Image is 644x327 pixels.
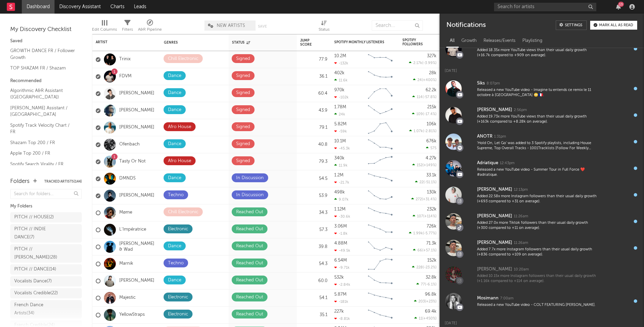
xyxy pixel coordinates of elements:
[372,20,423,31] input: Search...
[416,282,436,286] div: ( )
[168,72,181,80] div: Dance
[300,124,327,132] div: 79.1
[415,180,436,184] div: ( )
[334,180,349,185] div: -21.7k
[168,174,181,182] div: Dance
[119,91,154,96] a: [PERSON_NAME]
[10,87,75,101] a: Algorithmic A&R Assistant ([GEOGRAPHIC_DATA])
[416,112,423,116] span: 109
[365,187,396,204] svg: Chart title
[10,37,82,45] div: Saved
[168,208,198,216] div: Chill Electronic
[119,142,140,147] a: Ofenbach
[477,106,512,114] div: [PERSON_NAME]
[10,288,82,298] a: Vocalists Credible(22)
[334,71,344,75] div: 402k
[236,310,263,318] div: Reached Out
[427,190,436,194] div: 130k
[427,122,436,126] div: 106k
[334,163,348,168] div: 11.9k
[236,140,250,148] div: Signed
[423,249,435,252] span: +57.1 %
[119,227,146,233] a: L'Impératrice
[365,272,396,290] svg: Chart title
[556,20,587,30] a: Settings
[334,241,347,246] div: 4.88M
[10,47,75,61] a: GROWTH DANCE FR / Follower Growth
[417,215,423,218] span: 107
[514,108,527,113] div: 2:56pm
[300,56,327,64] div: 77.9
[429,71,436,75] div: 28k
[477,133,492,141] div: ANOTR
[430,146,436,150] span: 575
[122,17,133,37] div: Filters
[365,51,396,68] svg: Chart title
[217,24,245,28] span: NEW ARTISTS
[138,26,162,34] div: A&R Pipeline
[119,125,154,130] a: [PERSON_NAME]
[424,163,435,167] span: +149 %
[514,214,528,219] div: 11:26am
[424,266,435,269] span: -23.2 %
[412,112,436,116] div: ( )
[334,146,350,151] div: -45.3k
[477,247,597,258] div: Added 7.7x more Instagram followers than their usual daily growth (+836 compared to +109 on avera...
[334,282,350,287] div: -2.84k
[440,128,644,155] a: ANOTR1:31pm'Hold On, Let Go' was added to 3 Spotify playlists, including House Supreme, Top Overa...
[477,274,597,284] div: Added 10.15x more Instagram followers than their usual daily growth (+1.16k compared to +114 on a...
[477,194,597,204] div: Added 22.58x more Instagram followers than their usual daily growth (+693 compared to +31 on aver...
[413,248,436,252] div: ( )
[424,215,435,218] span: +114 %
[334,299,348,304] div: -181k
[236,276,263,284] div: Reached Out
[319,17,329,37] div: Status
[334,95,349,99] div: -102k
[334,207,346,212] div: 1.12M
[236,157,250,165] div: Signed
[334,139,346,143] div: 10.1M
[300,38,317,47] div: Jump Score
[365,85,396,102] svg: Chart title
[334,275,344,280] div: 532k
[440,261,644,288] a: [PERSON_NAME]10:20amAdded 10.15x more Instagram followers than their usual daily growth (+1.16k c...
[365,119,396,136] svg: Chart title
[440,102,644,128] a: [PERSON_NAME]2:56pmAdded 19.73x more YouTube views than their usual daily growth (+163k compared ...
[334,88,344,92] div: 970k
[92,26,117,34] div: Edit Columns
[300,158,327,166] div: 79.3
[300,311,327,319] div: 35.1
[300,73,327,81] div: 36.1
[417,163,423,167] span: 152
[412,265,436,269] div: ( )
[300,243,327,251] div: 39.8
[300,260,327,268] div: 54.3
[477,212,512,220] div: [PERSON_NAME]
[10,26,82,34] div: My Discovery Checklist
[477,220,597,231] div: Added 27.0x more Tiktok followers than their usual daily growth (+300 compared to +11 on average).
[236,123,250,131] div: Signed
[477,88,597,98] div: Released a new YouTube video - Imagine tu entends ce remix le 11 octobre à [GEOGRAPHIC_DATA] 😳🇫🇷.
[334,309,344,314] div: 227k
[119,74,132,79] a: FDVM
[334,214,350,219] div: -30.6k
[365,307,396,324] svg: Chart title
[519,35,546,47] div: Playlisting
[413,61,422,65] span: 2.17k
[477,265,512,274] div: [PERSON_NAME]
[414,129,423,133] span: 1.07k
[334,54,346,58] div: 10.2M
[168,259,184,267] div: Techno
[334,231,348,236] div: -1.8k
[423,317,435,321] span: +450 %
[14,265,56,274] div: PITCH // DANCE ( 14 )
[334,265,350,270] div: -9.71k
[236,225,263,233] div: Reached Out
[168,293,188,301] div: Electronic
[164,41,208,45] div: Genres
[365,290,396,307] svg: Chart title
[417,249,422,252] span: 66
[426,139,436,143] div: 676k
[365,221,396,238] svg: Chart title
[477,114,597,125] div: Added 19.73x more YouTube views than their usual daily growth (+163k compared to +8.28k on average).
